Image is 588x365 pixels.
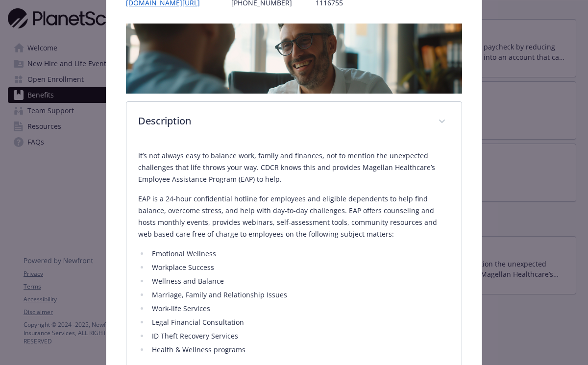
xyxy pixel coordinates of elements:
li: Health & Wellness programs [149,344,450,356]
p: It’s not always easy to balance work, family and finances, not to mention the unexpected challeng... [138,150,450,185]
li: Wellness and Balance [149,275,450,287]
li: Emotional Wellness [149,248,450,260]
li: Workplace Success [149,262,450,273]
div: Description [126,102,462,142]
img: banner [126,24,462,94]
p: EAP is a 24-hour confidential hotline for employees and eligible dependents to help find balance,... [138,193,450,240]
li: Marriage, Family and Relationship Issues [149,289,450,301]
li: Legal Financial Consultation [149,316,450,328]
li: Work-life Services [149,303,450,315]
li: ID Theft Recovery Services [149,330,450,342]
p: Description [138,114,426,128]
